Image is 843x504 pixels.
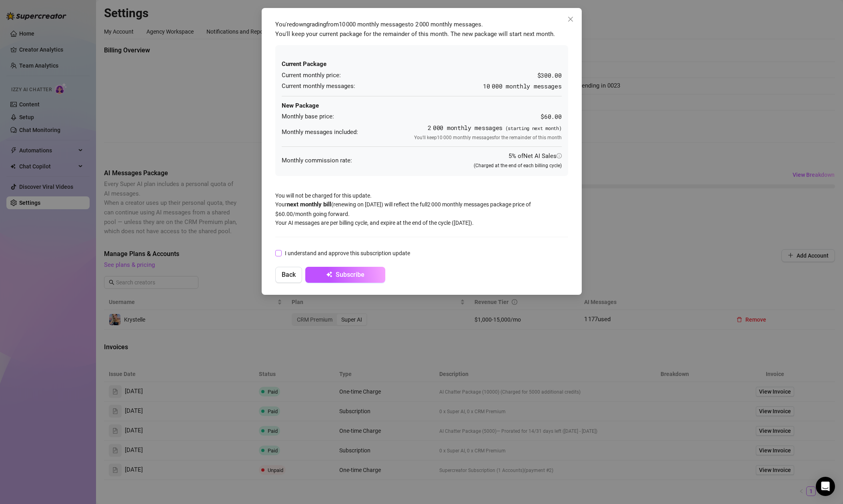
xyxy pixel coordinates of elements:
[816,477,835,496] div: Open Intercom Messenger
[336,271,364,278] span: Subscribe
[564,16,577,22] span: Close
[275,267,302,283] button: Back
[282,102,319,109] strong: New Package
[414,135,562,140] span: You'll keep 10 000 monthly messages for the remainder of this month
[282,60,326,68] strong: Current Package
[287,201,331,208] strong: next monthly bill
[282,128,358,137] span: Monthly messages included:
[509,152,562,160] span: 5% of
[282,271,296,278] span: Back
[428,124,562,132] span: 2 000 monthly messages
[282,71,341,80] span: Current monthly price:
[541,112,561,122] span: $60.00
[271,16,572,287] div: You will not be charged for this update. Your (renewing on [DATE] ) will reflect the full 2 000 m...
[567,16,574,22] span: close
[523,152,562,161] div: Net AI Sales
[282,249,413,258] span: I understand and approve this subscription update
[483,82,561,91] span: 10 000 monthly messages
[275,21,555,38] span: You're downgrading from 10 000 monthly messages to 2 000 monthly messages . You'll keep your curr...
[282,112,334,122] span: Monthly base price:
[305,267,385,283] button: Subscribe
[474,163,562,168] span: (Charged at the end of each billing cycle)
[537,71,562,80] span: $300.00
[503,125,561,131] span: (starting next month)
[557,153,562,158] span: info-circle
[564,13,577,26] button: Close
[282,82,355,91] span: Current monthly messages:
[282,156,352,166] span: Monthly commission rate:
